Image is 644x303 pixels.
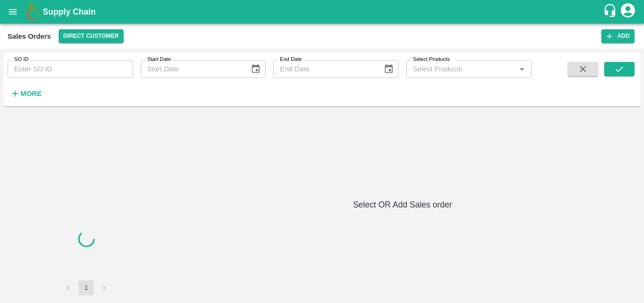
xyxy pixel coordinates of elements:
input: Start Date [141,60,243,78]
label: Start Date [147,56,171,63]
nav: pagination navigation [59,280,113,295]
input: Select Products [409,63,513,75]
label: End Date [280,56,302,63]
label: SO ID [14,56,28,63]
button: Open [516,63,528,75]
h6: Select OR Add Sales order [169,198,636,211]
input: Enter SO ID [8,60,133,78]
div: account of current user [619,2,636,22]
button: Add [601,29,635,43]
button: Select DC [59,29,124,43]
label: Select Products [413,56,450,63]
div: customer-support [603,3,619,20]
button: Choose date [380,60,398,78]
div: Sales Orders [8,30,51,43]
button: page 1 [79,280,94,295]
button: More [8,86,44,102]
strong: More [20,90,42,97]
img: logo [24,2,43,21]
button: open drawer [2,1,24,23]
b: Supply Chain [43,7,96,17]
input: End Date [273,60,376,78]
a: Supply Chain [43,5,603,18]
button: Choose date [247,60,265,78]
